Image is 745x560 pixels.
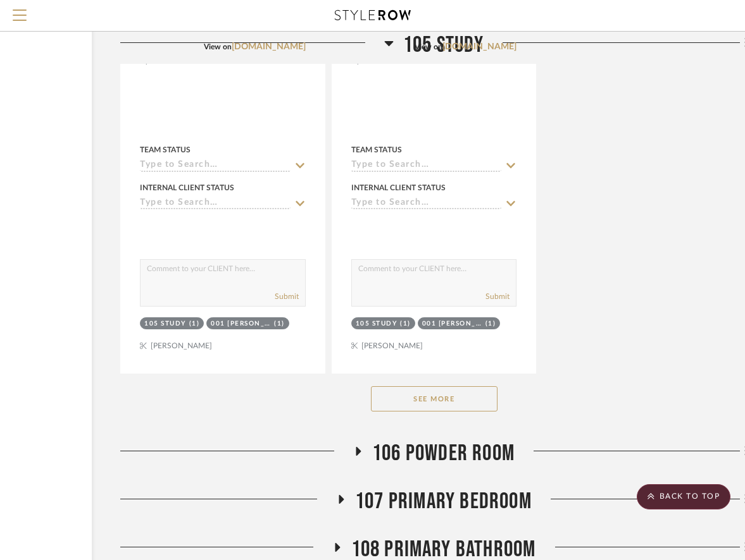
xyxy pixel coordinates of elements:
[144,319,186,329] div: 105 Study
[211,319,271,329] div: 001 [PERSON_NAME]'s Office
[140,160,291,172] input: Type to Search…
[403,32,484,59] span: 105 Study
[637,484,730,509] scroll-to-top-button: BACK TO TOP
[442,42,516,51] a: [DOMAIN_NAME]
[371,386,498,411] button: See More
[400,319,411,329] div: (1)
[232,42,306,51] a: [DOMAIN_NAME]
[204,43,232,51] span: View on
[351,182,446,193] div: Internal Client Status
[351,198,502,210] input: Type to Search…
[485,319,496,329] div: (1)
[189,319,200,329] div: (1)
[140,198,291,210] input: Type to Search…
[140,144,191,155] div: Team Status
[275,291,299,302] button: Submit
[355,488,532,515] span: 107 Primary Bedroom
[351,144,402,155] div: Team Status
[415,43,442,51] span: View on
[372,440,515,467] span: 106 Powder Room
[422,319,482,329] div: 001 [PERSON_NAME]'s Office
[140,182,234,193] div: Internal Client Status
[274,319,285,329] div: (1)
[351,160,502,172] input: Type to Search…
[485,291,510,302] button: Submit
[356,319,398,329] div: 105 Study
